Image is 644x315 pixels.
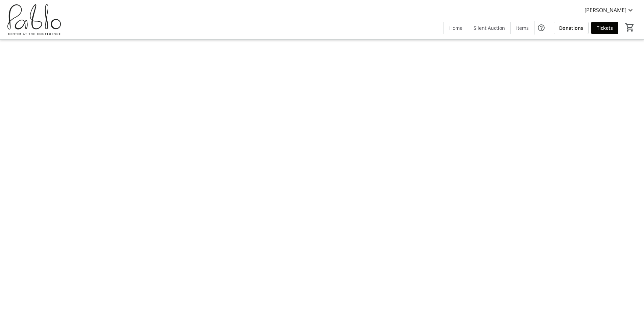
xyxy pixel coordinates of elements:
button: Help [534,21,548,35]
button: Cart [624,21,636,34]
span: Tickets [597,24,613,31]
a: Home [444,22,468,34]
a: Items [511,22,534,34]
a: Silent Auction [468,22,510,34]
span: Items [516,24,529,31]
span: [PERSON_NAME] [585,6,626,14]
span: Silent Auction [474,24,505,31]
span: Donations [559,24,583,31]
a: Donations [554,22,589,34]
span: Home [449,24,462,31]
button: [PERSON_NAME] [579,5,640,16]
a: Tickets [591,22,618,34]
img: Pablo Center's Logo [4,3,64,37]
